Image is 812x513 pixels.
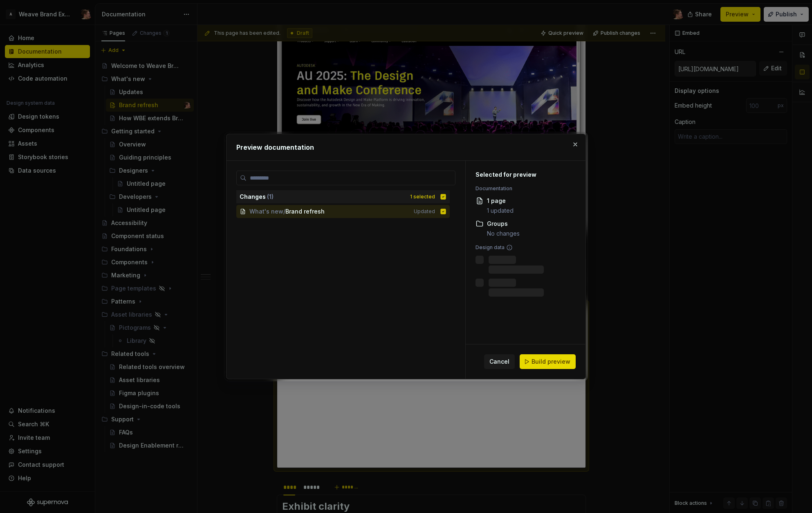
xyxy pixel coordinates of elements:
span: Brand refresh [285,207,325,216]
span: / [283,207,285,216]
div: No changes [487,229,520,238]
div: Design data [476,244,566,251]
span: What's new [249,207,283,216]
div: Documentation [476,185,566,192]
div: 1 updated [487,207,514,215]
div: Groups [487,220,520,228]
span: Updated [414,208,435,215]
span: ( 1 ) [267,193,274,200]
div: Selected for preview [476,171,566,179]
div: Changes [240,193,405,201]
span: Build preview [532,358,570,366]
div: 1 page [487,197,514,205]
div: 1 selected [410,193,435,200]
span: Cancel [489,358,509,366]
button: Build preview [520,354,576,369]
h2: Preview documentation [236,142,576,152]
button: Cancel [484,354,515,369]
